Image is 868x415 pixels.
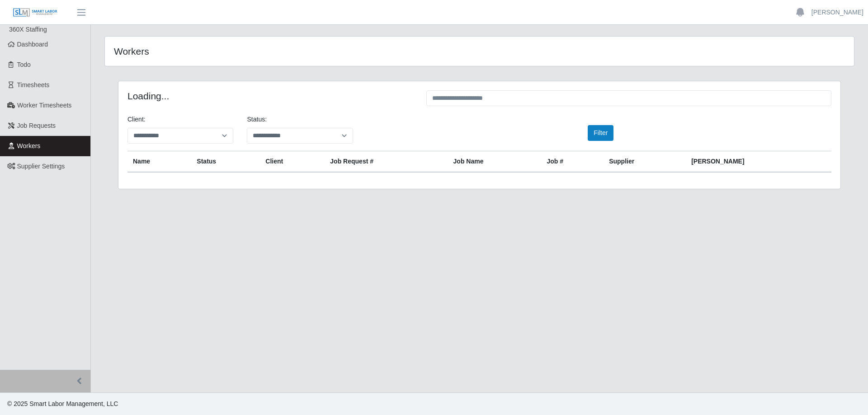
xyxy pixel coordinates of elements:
span: Supplier Settings [17,163,65,170]
h4: Workers [114,46,410,57]
label: Status: [247,115,267,124]
h4: Loading... [127,90,413,102]
span: Todo [17,61,31,68]
th: Supplier [604,151,686,173]
span: Workers [17,142,41,149]
label: Client: [127,115,146,124]
th: Name [127,151,191,173]
span: Timesheets [17,81,50,89]
th: Job Request # [325,151,448,173]
span: Dashboard [17,41,48,48]
span: Job Requests [17,122,56,129]
button: Filter [588,125,613,141]
span: © 2025 Smart Labor Management, LLC [7,400,118,407]
th: Job Name [448,151,542,173]
th: Client [260,151,325,173]
th: Job # [541,151,604,173]
img: SLM Logo [13,8,58,18]
th: [PERSON_NAME] [686,151,831,173]
th: Status [191,151,260,173]
span: Worker Timesheets [17,102,71,109]
span: 360X Staffing [9,26,47,33]
a: [PERSON_NAME] [811,8,863,17]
